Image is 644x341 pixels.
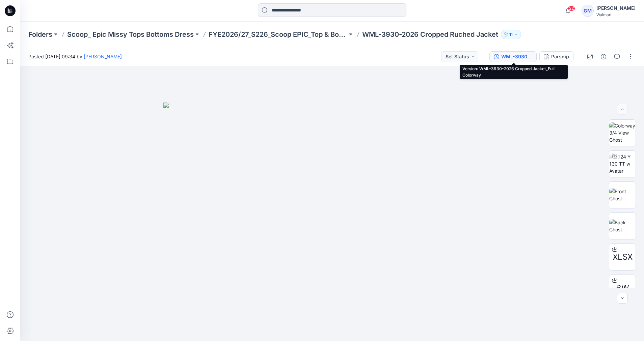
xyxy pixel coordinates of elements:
[501,53,532,60] div: WML-3930-2026 Cropped Jacket_Full Colorway
[28,53,122,60] span: Posted [DATE] 09:34 by
[568,6,575,11] span: 22
[539,51,573,62] button: Parsnip
[596,12,636,17] div: Walmart
[609,122,636,143] img: Colorway 3/4 View Ghost
[84,54,122,59] a: [PERSON_NAME]
[616,282,629,294] span: BW
[489,51,537,62] button: WML-3930-2026 Cropped Jacket_Full Colorway
[551,53,569,60] div: Parsnip
[609,219,636,233] img: Back Ghost
[501,30,521,39] button: 11
[67,30,194,39] a: Scoop_ Epic Missy Tops Bottoms Dress
[598,51,609,62] button: Details
[613,251,633,263] span: XLSX
[609,188,636,202] img: Front Ghost
[609,153,636,174] img: 2024 Y 130 TT w Avatar
[209,30,347,39] a: FYE2026/27_S226_Scoop EPIC_Top & Bottom
[596,4,636,12] div: [PERSON_NAME]
[582,5,594,17] div: GM
[28,30,52,39] a: Folders
[362,30,498,39] p: WML-3930-2026 Cropped Ruched Jacket
[509,31,513,38] p: 11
